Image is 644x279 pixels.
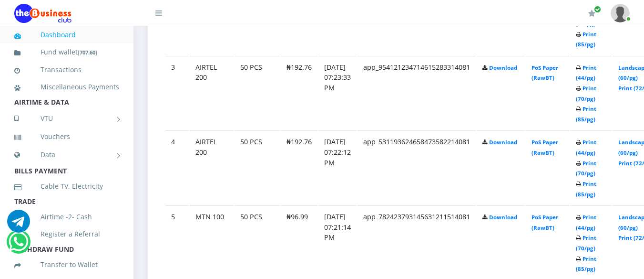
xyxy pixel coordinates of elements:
td: ₦192.76 [281,130,317,204]
a: PoS Paper (RawBT) [532,139,558,156]
a: Print (44/pg) [576,214,596,231]
a: VTU [14,107,119,130]
td: 3 [165,56,189,130]
td: AIRTEL 200 [190,130,234,204]
img: User [611,4,630,22]
a: Fund wallet[707.60] [14,41,119,64]
td: 4 [165,130,189,204]
a: PoS Paper (RawBT) [532,214,558,231]
a: Print (70/pg) [576,85,596,102]
a: Download [489,139,517,146]
a: Print (85/pg) [576,255,596,273]
a: Chat for support [9,237,28,253]
td: [DATE] 07:22:12 PM [318,130,357,204]
a: Print (44/pg) [576,139,596,156]
a: Transfer to Wallet [14,254,119,276]
td: 50 PCS [235,56,280,130]
td: 50 PCS [235,130,280,204]
i: Renew/Upgrade Subscription [588,10,595,17]
a: Register a Referral [14,223,119,245]
a: Transactions [14,59,119,81]
a: Miscellaneous Payments [14,76,119,98]
a: Print (85/pg) [576,105,596,123]
td: ₦192.76 [281,56,317,130]
small: [ ] [78,49,97,56]
td: app_531193624658473582214081 [358,130,476,204]
span: Renew/Upgrade Subscription [594,6,601,13]
a: Airtime -2- Cash [14,206,119,228]
a: Print (44/pg) [576,64,596,82]
img: Logo [14,4,72,23]
a: PoS Paper (RawBT) [532,64,558,82]
b: 707.60 [80,49,95,56]
a: Print (85/pg) [576,180,596,198]
a: Cable TV, Electricity [14,175,119,197]
a: Print (70/pg) [576,234,596,252]
a: Data [14,143,119,167]
td: AIRTEL 200 [190,56,234,130]
td: [DATE] 07:23:33 PM [318,56,357,130]
a: Print (70/pg) [576,160,596,177]
a: Print (85/pg) [576,31,596,48]
a: Download [489,64,517,71]
a: Chat for support [7,217,30,233]
a: Dashboard [14,24,119,46]
td: app_954121234714615283314081 [358,56,476,130]
a: Vouchers [14,126,119,148]
a: Download [489,214,517,221]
